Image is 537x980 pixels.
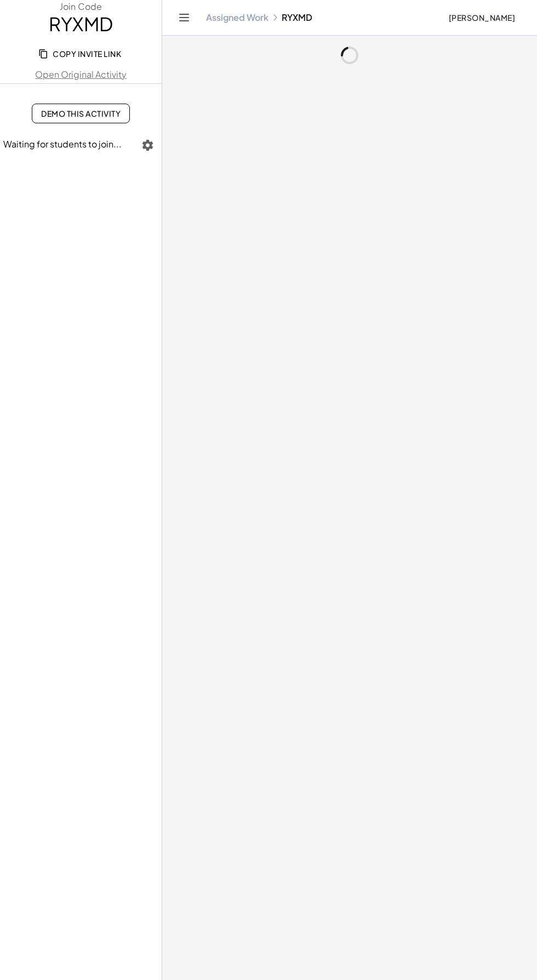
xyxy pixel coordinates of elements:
a: Assigned Work [206,12,268,23]
span: [PERSON_NAME] [448,13,515,22]
span: Copy Invite Link [41,49,121,59]
span: Waiting for students to join... [3,138,122,150]
a: Demo This Activity [32,104,130,123]
button: Toggle navigation [175,9,193,26]
button: [PERSON_NAME] [439,8,524,27]
button: Copy Invite Link [32,44,130,64]
span: Demo This Activity [41,109,121,118]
